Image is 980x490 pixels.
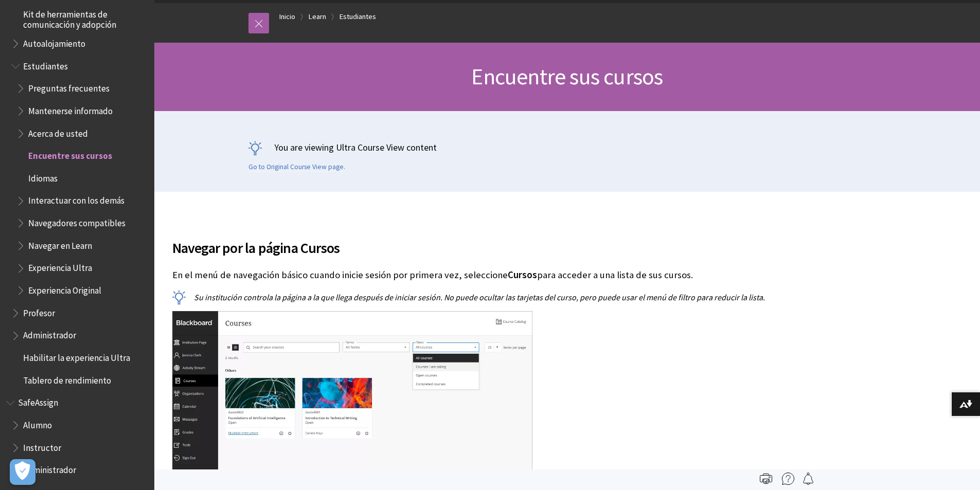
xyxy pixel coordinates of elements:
[18,394,58,408] span: SafeAssign
[471,62,663,90] span: Encuentre sus cursos
[23,439,61,453] span: Instructor
[172,292,810,303] p: Su institución controla la página a la que llega después de iniciar sesión. No puede ocultar las ...
[28,282,101,296] span: Experiencia Original
[760,473,772,485] img: Print
[10,459,35,485] button: Abrir preferencias
[23,462,76,476] span: Administrador
[309,10,326,23] a: Learn
[28,147,112,161] span: Encuentre sus cursos
[248,141,886,154] p: You are viewing Ultra Course View content
[802,473,814,485] img: Follow this page
[279,10,295,23] a: Inicio
[23,58,68,71] span: Estudiantes
[340,10,376,23] a: Estudiantes
[23,416,52,430] span: Alumno
[172,268,810,282] p: En el menú de navegación básico cuando inicie sesión por primera vez, seleccione para acceder a u...
[172,225,810,259] h2: Navegar por la página Cursos
[23,372,111,386] span: Tablero de rendimiento
[23,349,130,363] span: Habilitar la experiencia Ultra
[248,162,345,172] a: Go to Original Course View page.
[28,102,113,116] span: Mantenerse informado
[23,304,55,318] span: Profesor
[28,192,124,206] span: Interactuar con los demás
[28,125,88,139] span: Acerca de usted
[6,394,148,479] nav: Book outline for Blackboard SafeAssign
[28,237,92,251] span: Navegar en Learn
[23,6,147,30] span: Kit de herramientas de comunicación y adopción
[28,80,110,94] span: Preguntas frecuentes
[28,170,58,184] span: Idiomas
[508,269,537,281] span: Cursos
[28,214,126,228] span: Navegadores compatibles
[23,327,76,341] span: Administrador
[23,35,85,49] span: Autoalojamiento
[782,473,794,485] img: More help
[28,260,92,274] span: Experiencia Ultra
